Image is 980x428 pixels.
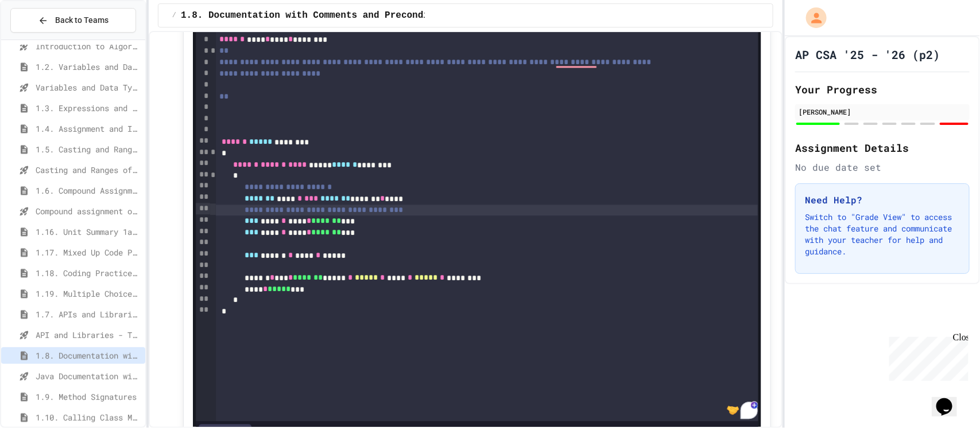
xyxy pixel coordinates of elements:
span: 1.3. Expressions and Output [New] [36,102,141,114]
span: 1.5. Casting and Ranges of Values [36,143,141,155]
span: Casting and Ranges of variables - Quiz [36,164,141,176]
span: API and Libraries - Topic 1.7 [36,329,141,341]
span: 1.19. Multiple Choice Exercises for Unit 1a (1.1-1.6) [36,288,141,300]
h1: AP CSA '25 - '26 (p2) [795,46,940,62]
span: / [172,11,176,20]
iframe: chat widget [932,382,969,417]
h2: Your Progress [795,81,970,97]
span: Variables and Data Types - Quiz [36,81,141,93]
span: 1.16. Unit Summary 1a (1.1-1.6) [36,226,141,238]
button: Back to Teams [10,8,136,33]
span: 1.9. Method Signatures [36,391,141,403]
span: Back to Teams [55,14,109,26]
iframe: chat widget [885,332,969,381]
span: 1.7. APIs and Libraries [36,308,141,320]
div: No due date set [795,160,970,174]
div: Chat with us now!Close [5,5,79,73]
span: 1.8. Documentation with Comments and Preconditions [36,350,141,362]
span: 1.17. Mixed Up Code Practice 1.1-1.6 [36,246,141,258]
span: Compound assignment operators - Quiz [36,205,141,217]
span: 1.10. Calling Class Methods [36,411,141,423]
span: Introduction to Algorithms, Programming, and Compilers [36,40,141,52]
span: 1.6. Compound Assignment Operators [36,184,141,197]
h2: Assignment Details [795,140,970,156]
span: 1.18. Coding Practice 1a (1.1-1.6) [36,267,141,279]
span: 1.2. Variables and Data Types [36,61,141,73]
div: [PERSON_NAME] [799,107,966,117]
div: My Account [794,5,830,31]
div: To enrich screen reader interactions, please activate Accessibility in Grammarly extension settings [216,32,758,421]
span: Java Documentation with Comments - Topic 1.8 [36,370,141,382]
p: Switch to "Grade View" to access the chat feature and communicate with your teacher for help and ... [805,211,960,257]
span: 1.8. Documentation with Comments and Preconditions [181,9,456,22]
span: 1.4. Assignment and Input [36,123,141,135]
h3: Need Help? [805,193,960,207]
